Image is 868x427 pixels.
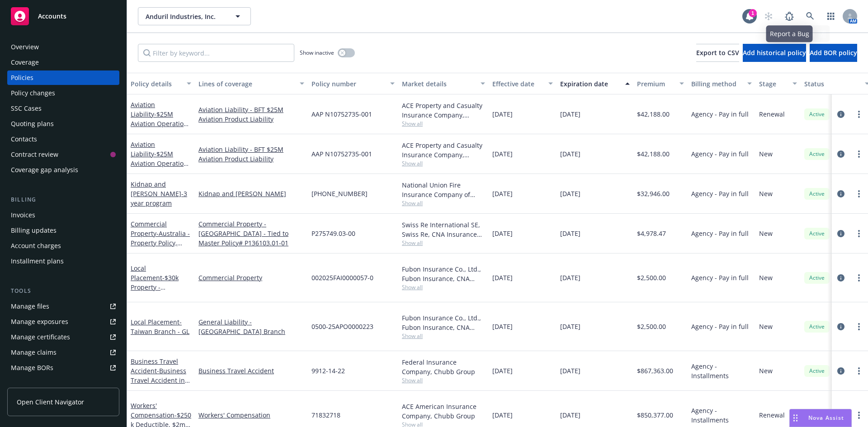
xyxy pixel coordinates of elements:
[808,110,826,118] span: Active
[835,272,846,283] a: circleInformation
[637,322,666,331] span: $2,500.00
[131,318,189,336] span: - Taiwan Branch - GL
[311,410,340,420] span: 71832718
[691,322,749,331] span: Agency - Pay in full
[691,109,749,119] span: Agency - Pay in full
[138,7,251,25] button: Anduril Industries, Inc.
[7,70,119,85] a: Policies
[560,229,580,238] span: [DATE]
[11,361,53,375] div: Manage BORs
[637,79,674,89] div: Premium
[198,273,304,282] a: Commercial Property
[810,48,857,57] span: Add BOR policy
[198,410,304,420] a: Workers' Compensation
[854,272,864,283] a: more
[7,286,119,296] div: Tools
[835,228,846,239] a: circleInformation
[402,264,485,283] div: Fubon Insurance Co., Ltd., Fubon Insurance, CNA Insurance (International)
[402,376,485,384] span: Show all
[300,49,334,56] span: Show inactive
[131,100,191,137] a: Aviation Liability
[743,44,806,62] button: Add historical policy
[560,273,580,282] span: [DATE]
[38,13,66,20] span: Accounts
[637,189,670,198] span: $32,946.00
[696,44,739,62] button: Export to CSV
[560,149,580,159] span: [DATE]
[11,40,39,54] div: Overview
[11,86,55,100] div: Policy changes
[7,147,119,162] a: Contract review
[11,70,33,85] div: Policies
[637,410,673,420] span: $850,377.00
[11,101,42,116] div: SSC Cases
[131,110,191,137] span: - $25M Aviation Operation for BFT - DUPLICATE
[11,239,61,253] div: Account charges
[11,163,78,177] div: Coverage gap analysis
[808,323,826,331] span: Active
[11,254,64,268] div: Installment plans
[822,7,840,25] a: Switch app
[759,410,785,420] span: Renewal
[759,7,778,25] a: Start snowing
[146,12,224,21] span: Anduril Industries, Inc.
[691,229,749,238] span: Agency - Pay in full
[311,229,355,238] span: P275749.03-00
[127,73,195,94] button: Policy details
[759,79,787,89] div: Stage
[11,330,70,344] div: Manage certificates
[198,189,304,198] a: Kidnap and [PERSON_NAME]
[11,147,58,162] div: Contract review
[311,79,385,89] div: Policy number
[691,149,749,159] span: Agency - Pay in full
[7,86,119,100] a: Policy changes
[560,410,580,420] span: [DATE]
[808,367,826,375] span: Active
[131,140,188,206] a: Aviation Liability
[198,317,304,336] a: General Liability - [GEOGRAPHIC_DATA] Branch
[402,141,485,160] div: ACE Property and Casualty Insurance Company, Chubb Group
[691,189,749,198] span: Agency - Pay in full
[7,376,119,390] a: Summary of insurance
[637,109,670,119] span: $42,188.00
[7,55,119,70] a: Coverage
[11,345,57,360] div: Manage claims
[688,73,755,94] button: Billing method
[854,149,864,160] a: more
[7,361,119,375] a: Manage BORs
[402,120,485,127] span: Show all
[7,314,119,329] span: Manage exposures
[311,109,372,119] span: AAP N10752735-001
[198,105,304,124] a: Aviation Liability - BFT $25M Aviation Product Liability
[637,149,670,159] span: $42,188.00
[759,273,773,282] span: New
[854,321,864,332] a: more
[17,397,84,407] span: Open Client Navigator
[804,79,859,89] div: Status
[808,274,826,282] span: Active
[7,117,119,131] a: Quoting plans
[637,229,666,238] span: $4,978.47
[691,406,752,425] span: Agency - Installments
[402,357,485,376] div: Federal Insurance Company, Chubb Group
[195,73,308,94] button: Lines of coverage
[402,402,485,421] div: ACE American Insurance Company, Chubb Group
[854,410,864,421] a: more
[492,322,513,331] span: [DATE]
[810,44,857,62] button: Add BOR policy
[560,189,580,198] span: [DATE]
[7,345,119,360] a: Manage claims
[7,223,119,238] a: Billing updates
[311,366,345,375] span: 9912-14-22
[402,101,485,120] div: ACE Property and Casualty Insurance Company, Chubb Group
[835,321,846,332] a: circleInformation
[808,414,844,422] span: Nova Assist
[11,299,49,314] div: Manage files
[492,189,513,198] span: [DATE]
[7,208,119,222] a: Invoices
[131,150,189,206] span: - $25M Aviation Operation for BFT - annual premium of $42,188 for 23-24 and 24-25
[560,109,580,119] span: [DATE]
[7,239,119,253] a: Account charges
[691,361,752,380] span: Agency - Installments
[402,220,485,239] div: Swiss Re International SE, Swiss Re, CNA Insurance (International)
